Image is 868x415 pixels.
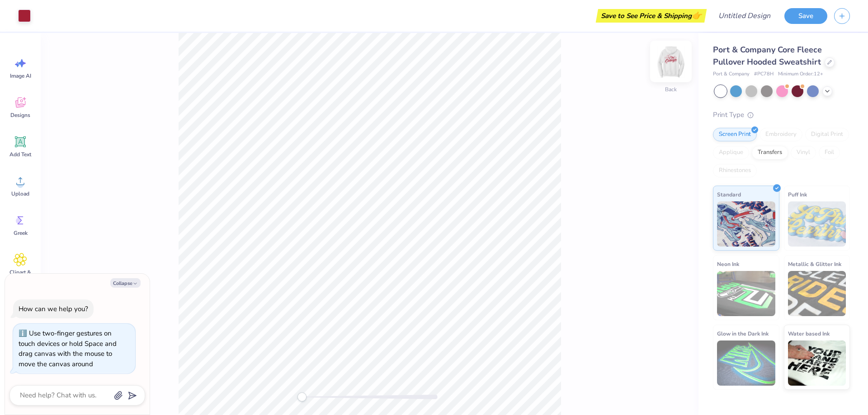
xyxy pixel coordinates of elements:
img: Back [653,43,689,79]
img: Neon Ink [717,271,775,316]
div: Foil [819,146,840,159]
span: Neon Ink [717,259,739,269]
div: Accessibility label [297,392,307,401]
div: Print Type [713,110,850,120]
span: Clipart & logos [5,269,35,283]
div: Embroidery [759,128,802,141]
span: Minimum Order: 12 + [778,70,823,78]
div: Back [665,85,677,93]
img: Metallic & Glitter Ink [788,271,846,316]
div: Vinyl [791,146,816,159]
span: Greek [14,229,28,237]
div: Screen Print [713,128,757,141]
span: Metallic & Glitter Ink [788,259,841,269]
button: Save [784,8,827,24]
input: Untitled Design [711,7,778,25]
span: Standard [717,190,741,199]
div: How can we help you? [19,304,88,313]
span: Designs [10,112,30,119]
span: Add Text [9,151,31,158]
img: Water based Ink [788,340,846,386]
span: Water based Ink [788,329,830,338]
button: Collapse [110,278,141,288]
div: Digital Print [805,128,849,141]
img: Standard [717,201,775,247]
span: Port & Company Core Fleece Pullover Hooded Sweatshirt [713,44,822,67]
span: Image AI [10,72,31,79]
span: Glow in the Dark Ink [717,329,769,338]
span: 👉 [692,10,702,21]
span: Port & Company [713,70,750,78]
span: Upload [11,190,29,197]
div: Applique [713,146,749,159]
div: Save to See Price & Shipping [598,9,704,23]
img: Glow in the Dark Ink [717,340,775,386]
div: Transfers [752,146,788,159]
span: Puff Ink [788,190,807,199]
span: # PC78H [754,70,774,78]
div: Rhinestones [713,164,757,177]
div: Use two-finger gestures on touch devices or hold Space and drag canvas with the mouse to move the... [19,329,117,368]
img: Puff Ink [788,201,846,247]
